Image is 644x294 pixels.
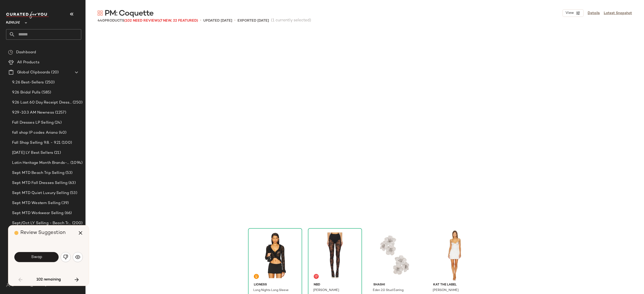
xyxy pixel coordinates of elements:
span: (100) [61,140,72,146]
span: (7 New, 22 Featured) [159,19,198,23]
span: [DATE] LY Best Sellers [12,150,53,156]
img: LIOR-WS247_V1.jpg [250,230,300,281]
span: Fall Shop Selling 9.8. - 9.21 [12,140,61,146]
span: Fall Dresses LP Selling [12,120,54,126]
span: (21) [53,150,61,156]
span: (1257) [54,110,66,116]
img: svg%3e [98,11,103,16]
img: svg%3e [255,275,258,278]
span: (53) [64,170,73,176]
img: SHAS-WL1130_V1.jpg [369,230,420,281]
span: NBD [314,283,356,287]
span: Dashboard [16,50,36,55]
p: Exported [DATE] [237,18,269,23]
span: Global Clipboards [17,70,50,75]
button: View [562,9,584,17]
p: updated [DATE] [203,18,232,23]
span: Swap [31,255,42,260]
img: svg%3e [315,275,318,278]
span: SHASHI [373,283,416,287]
button: Swap [14,252,59,262]
span: • [234,18,235,24]
span: Sept/Oct LY Selling - Beach Trip [12,220,71,226]
span: (1094) [69,160,83,166]
span: Sept MTD Fall Dresses Selling [12,180,67,186]
span: [PERSON_NAME] [313,288,339,293]
span: (250) [44,80,55,85]
span: (53) [69,190,77,196]
span: (102 Need Review) [124,19,159,23]
span: 102 remaining [36,277,61,282]
img: cfy_white_logo.C9jOOHJF.svg [6,12,49,19]
img: KTHE-WI154_V1.jpg [429,230,480,281]
span: Sept MTD Western Selling [12,200,60,206]
img: svg%3e [63,255,68,260]
span: PM: Coquette [105,9,153,19]
span: (39) [60,200,69,206]
a: Latest Snapshot [604,11,632,16]
span: View [565,11,574,15]
span: Review Suggestion [20,230,66,235]
span: Sept MTD Quiet Luxury Selling [12,190,69,196]
span: Eden 2.0 Stud Earring [373,288,404,293]
span: Long Nights Long Sleeve [253,288,289,293]
span: (63) [67,180,76,186]
span: Revolve [6,17,20,26]
span: All Products [17,60,39,65]
span: 9.29-10.3 AM Newness [12,110,54,116]
span: (20) [50,70,59,75]
span: (200) [71,220,83,226]
span: Sept MTD Workwear Selling [12,210,64,216]
span: fall shop lP codes Ariana [12,130,58,136]
div: Products [98,18,198,23]
span: (40) [58,130,67,136]
span: (1 currently selected) [271,18,311,24]
span: 9.26 Last 60 Day Receipt Dresses Selling [12,100,72,106]
span: LIONESS [254,283,296,287]
span: (66) [64,210,72,216]
a: Details [588,11,600,16]
img: svg%3e [75,255,80,260]
span: KAT THE LABEL [433,283,476,287]
span: [PERSON_NAME] [433,288,459,293]
img: svg%3e [8,50,13,55]
span: • [200,18,201,24]
span: Sept MTD Beach Trip Selling [12,170,64,176]
img: NBDR-WP208_V1.jpg [310,230,360,281]
span: 440 [98,19,105,23]
span: 9..26 Best-Sellers [12,80,44,85]
span: Latin Heritage Month Brands- DO NOT DELETE [12,160,69,166]
span: 9.26 Bridal Pulls [12,90,41,95]
span: (250) [72,100,83,106]
span: (585) [41,90,51,95]
span: (24) [54,120,62,126]
img: svg%3e [6,283,10,287]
